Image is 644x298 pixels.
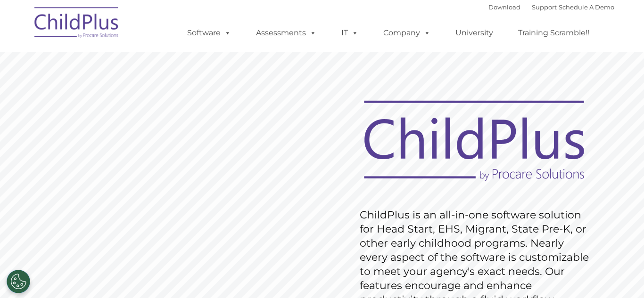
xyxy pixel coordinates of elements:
[178,24,240,42] a: Software
[488,3,520,11] a: Download
[446,24,503,42] a: University
[532,3,557,11] a: Support
[488,3,614,11] font: |
[30,0,124,48] img: ChildPlus by Procare Solutions
[509,24,599,42] a: Training Scramble!!
[332,24,368,42] a: IT
[374,24,440,42] a: Company
[559,3,614,11] a: Schedule A Demo
[247,24,326,42] a: Assessments
[7,270,30,293] button: Cookies Settings
[489,196,644,298] iframe: Chat Widget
